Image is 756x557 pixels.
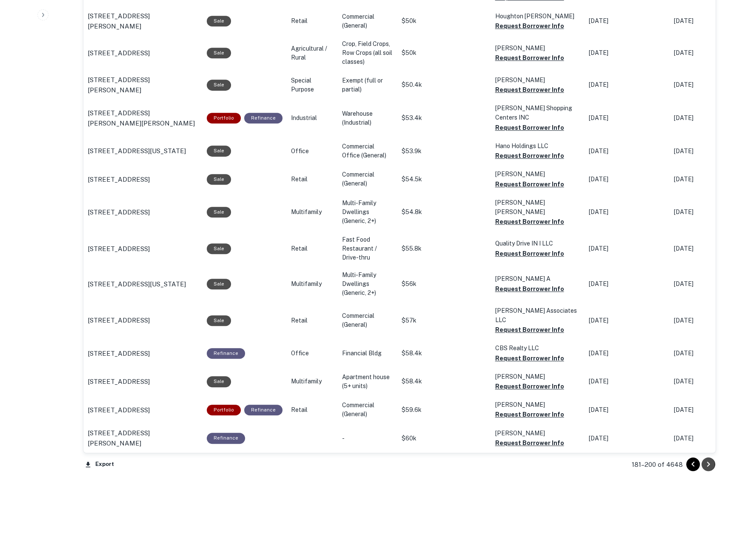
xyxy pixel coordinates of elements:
[632,460,683,470] p: 181–200 of 4648
[589,17,665,26] p: [DATE]
[88,146,198,156] a: [STREET_ADDRESS][US_STATE]
[291,17,334,26] p: Retail
[402,175,487,184] p: $54.5k
[402,244,487,253] p: $55.8k
[589,316,665,325] p: [DATE]
[291,349,334,358] p: Office
[342,235,393,262] p: Fast Food Restaurant / Drive-thru
[207,174,231,185] div: Sale
[495,249,564,259] button: Request Borrower Info
[88,428,198,448] a: [STREET_ADDRESS][PERSON_NAME]
[495,141,580,151] p: Hano Holdings LLC
[674,406,750,414] p: [DATE]
[342,12,393,30] p: Commercial (General)
[291,406,334,414] p: Retail
[495,381,564,391] button: Request Borrower Info
[495,400,580,409] p: [PERSON_NAME]
[674,49,750,57] p: [DATE]
[207,207,231,217] div: Sale
[342,76,393,94] p: Exempt (full or partial)
[88,11,198,31] a: [STREET_ADDRESS][PERSON_NAME]
[589,208,665,217] p: [DATE]
[88,108,198,128] a: [STREET_ADDRESS][PERSON_NAME][PERSON_NAME]
[342,373,393,391] p: Apartment house (5+ units)
[342,401,393,419] p: Commercial (General)
[291,147,334,156] p: Office
[589,434,665,443] p: [DATE]
[495,274,580,283] p: [PERSON_NAME] A
[88,315,198,326] a: [STREET_ADDRESS]
[674,175,750,184] p: [DATE]
[589,80,665,89] p: [DATE]
[342,142,393,160] p: Commercial Office (General)
[207,16,231,26] div: Sale
[495,43,580,53] p: [PERSON_NAME]
[342,271,393,297] p: Multi-Family Dwellings (Generic, 2+)
[495,239,580,248] p: Quality Drive IN I LLC
[495,325,564,335] button: Request Borrower Info
[402,280,487,288] p: $56k
[674,349,750,358] p: [DATE]
[291,44,334,62] p: Agricultural / Rural
[88,348,198,359] a: [STREET_ADDRESS]
[686,457,700,471] button: Go to previous page
[674,316,750,325] p: [DATE]
[88,48,198,58] a: [STREET_ADDRESS]
[342,40,393,66] p: Crop, Field Crops, Row Crops (all soil classes)
[495,21,564,31] button: Request Borrower Info
[702,457,715,471] button: Go to next page
[88,174,198,185] a: [STREET_ADDRESS]
[402,80,487,89] p: $50.4k
[207,243,231,254] div: Sale
[589,49,665,57] p: [DATE]
[88,405,150,415] p: [STREET_ADDRESS]
[495,169,580,179] p: [PERSON_NAME]
[88,244,150,254] p: [STREET_ADDRESS]
[495,409,564,420] button: Request Borrower Info
[495,103,580,122] p: [PERSON_NAME] Shopping Centers INC
[674,208,750,217] p: [DATE]
[291,76,334,94] p: Special Purpose
[88,279,198,289] a: [STREET_ADDRESS][US_STATE]
[495,75,580,85] p: [PERSON_NAME]
[674,244,750,253] p: [DATE]
[495,217,564,227] button: Request Borrower Info
[495,353,564,363] button: Request Borrower Info
[674,80,750,89] p: [DATE]
[674,17,750,26] p: [DATE]
[88,244,198,254] a: [STREET_ADDRESS]
[88,207,150,217] p: [STREET_ADDRESS]
[207,348,245,359] div: This loan purpose was for refinancing
[88,279,186,289] p: [STREET_ADDRESS][US_STATE]
[207,146,231,156] div: Sale
[402,406,487,414] p: $59.6k
[495,53,564,63] button: Request Borrower Info
[495,151,564,161] button: Request Borrower Info
[88,174,150,185] p: [STREET_ADDRESS]
[291,208,334,217] p: Multifamily
[88,48,150,58] p: [STREET_ADDRESS]
[402,49,487,57] p: $50k
[207,376,231,387] div: Sale
[207,80,231,90] div: Sale
[495,438,564,448] button: Request Borrower Info
[589,406,665,414] p: [DATE]
[83,458,116,471] button: Export
[291,114,334,123] p: Industrial
[402,17,487,26] p: $50k
[495,428,580,438] p: [PERSON_NAME]
[495,85,564,95] button: Request Borrower Info
[291,316,334,325] p: Retail
[674,434,750,443] p: [DATE]
[674,114,750,123] p: [DATE]
[402,434,487,443] p: $60k
[207,48,231,58] div: Sale
[342,349,393,358] p: Financial Bldg
[589,114,665,123] p: [DATE]
[88,146,186,156] p: [STREET_ADDRESS][US_STATE]
[88,315,150,326] p: [STREET_ADDRESS]
[207,433,245,443] div: This loan purpose was for refinancing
